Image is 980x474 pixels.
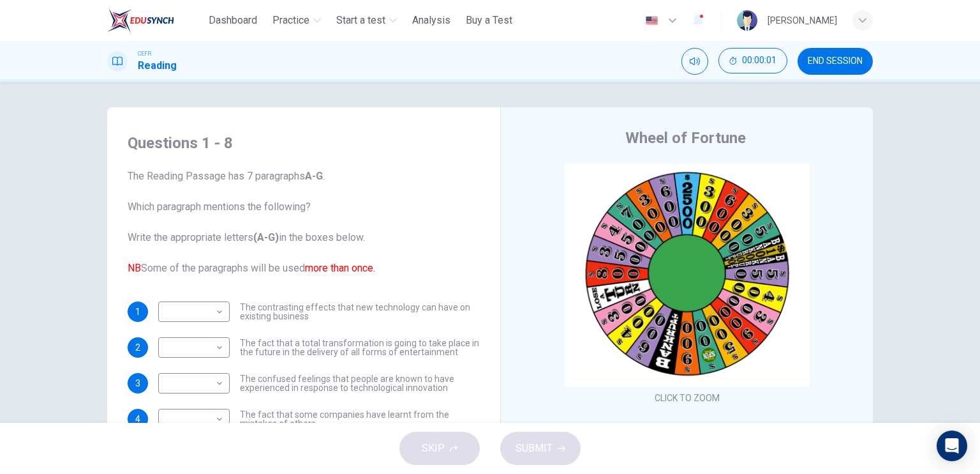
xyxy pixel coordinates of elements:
span: 3 [135,379,140,388]
span: Practice [272,13,309,28]
button: Buy a Test [461,9,517,32]
div: Mute [681,48,708,75]
h4: Wheel of Fortune [625,128,746,148]
button: Practice [267,9,326,32]
div: Hide [718,48,787,75]
span: The fact that a total transformation is going to take place in the future in the delivery of all ... [240,339,480,356]
img: en [644,16,660,26]
span: The confused feelings that people are known to have experienced in response to technological inno... [240,374,480,392]
font: more than once. [305,262,375,274]
span: END SESSION [808,56,863,66]
b: A-G [305,170,323,182]
button: END SESSION [798,48,873,75]
span: The contrasting effects that new technology can have on existing business [240,303,480,321]
span: The Reading Passage has 7 paragraphs . Which paragraph mentions the following? Write the appropri... [128,169,480,276]
h4: Questions 1 - 8 [128,133,480,153]
span: 00:00:01 [742,56,776,66]
button: Analysis [407,9,456,32]
button: 00:00:01 [718,48,787,73]
span: 1 [135,307,140,316]
span: CEFR [138,49,151,58]
b: (A-G) [253,231,279,243]
span: Analysis [412,13,450,28]
a: ELTC logo [107,8,204,33]
span: 4 [135,415,140,424]
span: Dashboard [209,13,257,28]
button: Dashboard [204,9,262,32]
img: Profile picture [737,10,757,31]
img: ELTC logo [107,8,174,33]
font: NB [128,262,141,274]
span: Buy a Test [466,13,512,28]
span: The fact that some companies have learnt from the mistakes of others [240,410,480,428]
span: 2 [135,343,140,352]
h1: Reading [138,58,177,73]
span: Start a test [336,13,385,28]
div: [PERSON_NAME] [768,13,837,28]
div: Open Intercom Messenger [937,431,967,461]
button: Start a test [331,9,402,32]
